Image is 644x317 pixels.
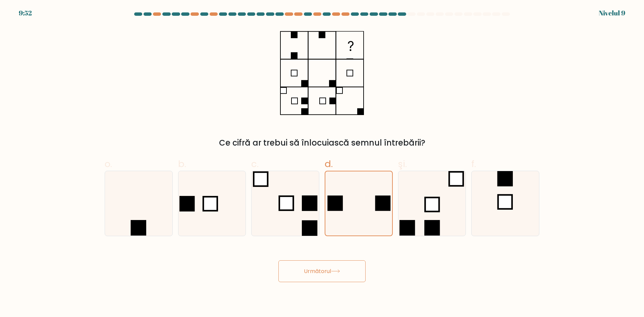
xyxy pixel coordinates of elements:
font: 9:52 [19,8,32,17]
font: Nivelul 9 [599,8,625,17]
font: b. [178,157,186,170]
font: şi. [398,157,407,170]
font: o. [105,157,112,170]
font: d. [325,157,333,170]
font: c. [251,157,259,170]
font: f. [471,157,476,170]
button: Următorul [278,260,366,282]
font: Următorul [304,267,331,275]
font: Ce cifră ar trebui să înlocuiască semnul întrebării? [219,137,425,148]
